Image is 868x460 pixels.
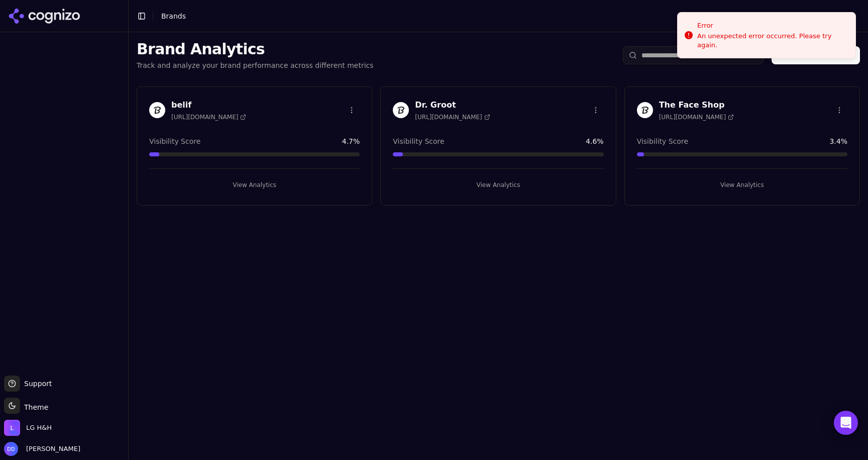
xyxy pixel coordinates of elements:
span: LG H&H [26,423,52,432]
h3: Dr. Groot [415,99,490,111]
h3: belif [171,99,246,111]
h3: The Face Shop [659,99,734,111]
span: [PERSON_NAME] [22,444,80,453]
img: belif [149,102,165,118]
button: View Analytics [149,177,360,193]
div: Open Intercom Messenger [834,411,858,435]
span: Brands [161,12,186,20]
span: 4.6 % [586,136,604,146]
button: View Analytics [637,177,847,193]
span: Theme [20,403,48,411]
p: Track and analyze your brand performance across different metrics [137,60,374,70]
span: Visibility Score [393,136,444,146]
span: [URL][DOMAIN_NAME] [171,113,246,121]
img: Dr. Groot [393,102,409,118]
div: Error [697,21,847,31]
button: View Analytics [393,177,603,193]
span: [URL][DOMAIN_NAME] [659,113,734,121]
h1: Brand Analytics [137,40,374,58]
img: LG H&H [4,420,20,436]
span: Visibility Score [149,136,200,146]
nav: breadcrumb [161,11,186,21]
img: Dmitry Dobrenko [4,442,18,456]
button: Open user button [4,442,80,456]
span: Support [20,379,52,389]
button: Open organization switcher [4,420,52,436]
span: Visibility Score [637,136,688,146]
span: 4.7 % [342,136,360,146]
span: [URL][DOMAIN_NAME] [415,113,490,121]
span: 3.4 % [829,136,847,146]
div: An unexpected error occurred. Please try again. [697,32,847,50]
img: The Face Shop [637,102,653,118]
